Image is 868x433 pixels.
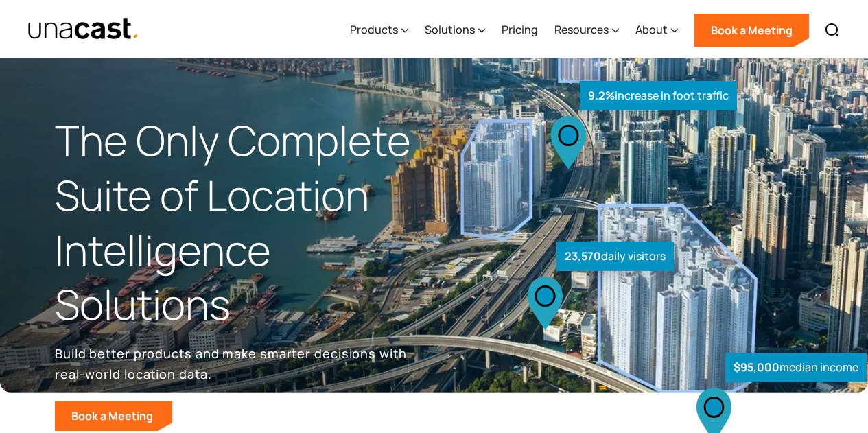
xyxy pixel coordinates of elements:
a: home [27,17,139,41]
a: Pricing [502,2,538,58]
div: daily visitors [556,242,674,271]
div: Products [350,21,398,38]
div: About [635,2,678,58]
div: Products [350,2,408,58]
strong: 9.2% [588,88,615,103]
div: Resources [554,2,619,58]
div: About [635,21,668,38]
strong: 23,570 [565,248,601,264]
img: Unacast text logo [27,17,139,41]
img: Search icon [824,22,841,38]
div: Solutions [425,21,475,38]
a: Book a Meeting [694,14,809,47]
h1: The Only Complete Suite of Location Intelligence Solutions [55,113,434,332]
div: median income [725,353,867,382]
p: Build better products and make smarter decisions with real-world location data. [55,343,412,384]
div: Resources [554,21,609,38]
strong: $95,000 [734,360,779,375]
div: increase in foot traffic [580,81,737,110]
div: Solutions [425,2,485,58]
a: Book a Meeting [55,401,172,431]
